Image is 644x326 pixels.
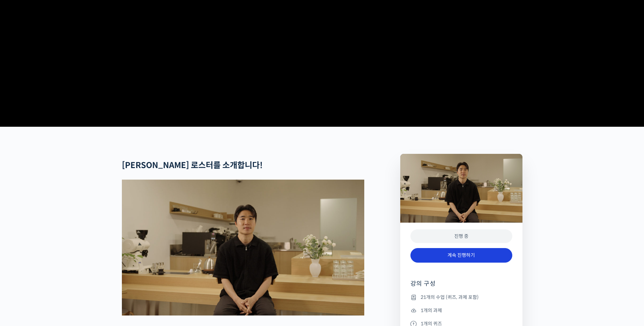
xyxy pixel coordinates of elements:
[21,225,25,230] span: 홈
[88,215,130,232] a: 설정
[45,215,88,232] a: 대화
[2,215,45,232] a: 홈
[410,306,512,314] li: 1개의 과제
[62,225,70,231] span: 대화
[410,280,512,293] h4: 강의 구성
[122,161,364,170] h2: [PERSON_NAME] 로스터를 소개합니다!
[410,229,512,243] div: 진행 중
[105,225,113,230] span: 설정
[410,293,512,301] li: 21개의 수업 (퀴즈, 과제 포함)
[410,248,512,263] a: 계속 진행하기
